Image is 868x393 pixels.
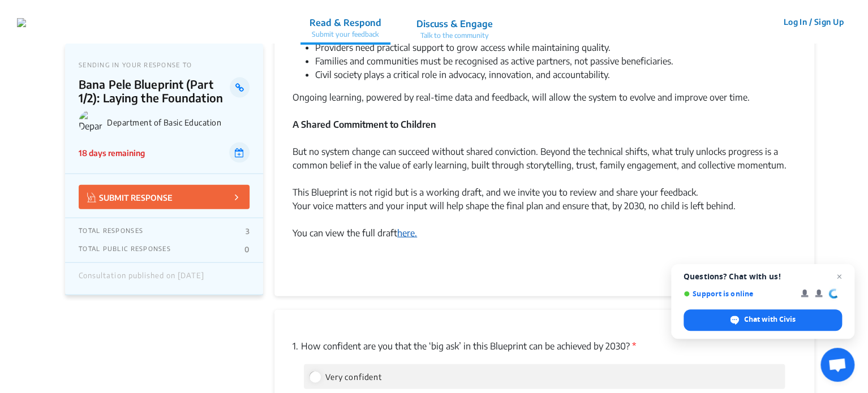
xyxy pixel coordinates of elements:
[820,348,854,382] div: Open chat
[416,17,493,31] p: Discuss & Engage
[79,110,102,134] img: Department of Basic Education logo
[684,309,842,331] div: Chat with Civis
[79,61,250,68] p: SENDING IN YOUR RESPONSE TO
[293,340,298,352] span: 1.
[246,227,250,236] p: 3
[244,245,250,254] p: 0
[293,145,796,185] div: But no system change can succeed without shared conviction. Beyond the technical shifts, what tru...
[17,18,26,27] img: r3bhv9o7vttlwasn7lg2llmba4yf
[293,90,796,145] div: Ongoing learning, powered by real-time data and feedback, will allow the system to evolve and imp...
[87,191,173,204] p: SUBMIT RESPONSE
[293,226,796,253] div: You can view the full draft
[776,13,851,31] button: Log In / Sign Up
[87,193,96,202] img: Vector.jpg
[293,119,436,130] strong: A Shared Commitment to Children
[79,77,230,105] p: Bana Pele Blueprint (Part 1/2): Laying the Foundation
[79,271,204,286] div: Consultation published on [DATE]
[744,314,796,325] span: Chat with Civis
[79,185,250,209] button: SUBMIT RESPONSE
[310,29,381,40] p: Submit your feedback
[293,199,796,226] div: Your voice matters and your input will help shape the final plan and ensure that, by 2030, no chi...
[416,31,493,41] p: Talk to the community
[79,227,143,236] p: TOTAL RESPONSES
[684,272,842,281] span: Questions? Chat with us!
[325,372,382,382] span: Very confident
[293,339,796,353] p: How confident are you that the ‘big ask’ in this Blueprint can be achieved by 2030?
[293,185,796,199] div: This Blueprint is not rigid but is a working draft, and we invite you to review and share your fe...
[79,245,171,254] p: TOTAL PUBLIC RESPONSES
[315,41,796,54] li: Providers need practical support to grow access while maintaining quality.
[315,54,796,68] li: Families and communities must be recognised as active partners, not passive beneficiaries.
[79,147,145,159] p: 18 days remaining
[107,118,250,127] p: Department of Basic Education
[397,227,417,239] a: here.
[684,290,793,298] span: Support is online
[315,68,796,81] li: Civil society plays a critical role in advocacy, innovation, and accountability.
[310,372,320,382] input: Very confident
[310,16,381,29] p: Read & Respond
[832,270,846,283] span: Close chat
